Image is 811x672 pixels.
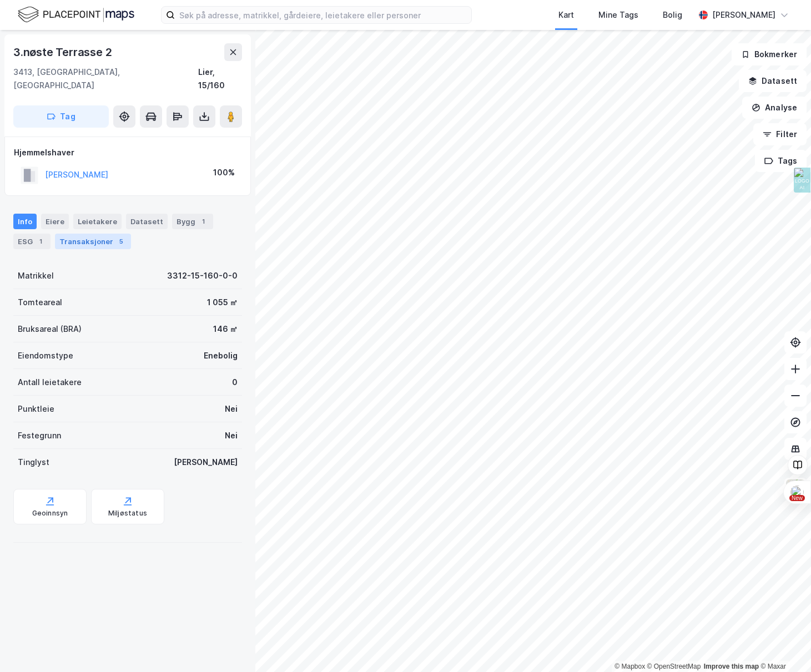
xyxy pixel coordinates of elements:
div: Antall leietakere [18,376,82,389]
div: 3.nøste Terrasse 2 [13,43,114,61]
div: Mine Tags [598,8,638,22]
input: Søk på adresse, matrikkel, gårdeiere, leietakere eller personer [175,7,471,23]
button: Filter [753,123,807,145]
div: 1 [35,236,46,247]
div: 3312-15-160-0-0 [167,269,238,282]
div: 100% [213,166,235,179]
div: Miljøstatus [108,509,147,518]
div: [PERSON_NAME] [174,456,238,469]
a: Improve this map [704,663,759,670]
div: Bruksareal (BRA) [18,322,82,336]
button: Analyse [742,97,807,119]
div: Datasett [126,214,168,229]
div: Transaksjoner [55,234,131,249]
div: 146 ㎡ [213,322,238,336]
div: 1 [198,216,209,227]
button: Datasett [739,70,807,92]
div: Bygg [172,214,213,229]
div: Eiere [41,214,69,229]
button: Bokmerker [732,43,807,65]
iframe: Chat Widget [755,619,811,672]
div: Kart [558,8,574,22]
button: Tag [13,105,109,128]
div: Nei [225,402,238,416]
div: Matrikkel [18,269,54,282]
div: 0 [232,376,238,389]
div: Kontrollprogram for chat [755,619,811,672]
div: Tinglyst [18,456,49,469]
div: Leietakere [73,214,122,229]
div: Nei [225,429,238,442]
div: Bolig [663,8,682,22]
div: Hjemmelshaver [14,146,241,159]
div: ESG [13,234,51,249]
button: Tags [755,150,807,172]
div: Punktleie [18,402,54,416]
img: logo.f888ab2527a4732fd821a326f86c7f29.svg [18,5,134,24]
div: Eiendomstype [18,349,73,362]
div: 5 [115,236,127,247]
div: Tomteareal [18,296,62,309]
div: Festegrunn [18,429,61,442]
div: Enebolig [204,349,238,362]
div: 1 055 ㎡ [207,296,238,309]
div: [PERSON_NAME] [712,8,775,22]
div: 3413, [GEOGRAPHIC_DATA], [GEOGRAPHIC_DATA] [13,65,198,92]
a: Mapbox [614,663,645,670]
a: OpenStreetMap [647,663,701,670]
div: Geoinnsyn [32,509,68,518]
div: Lier, 15/160 [198,65,242,92]
div: Info [13,214,37,229]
